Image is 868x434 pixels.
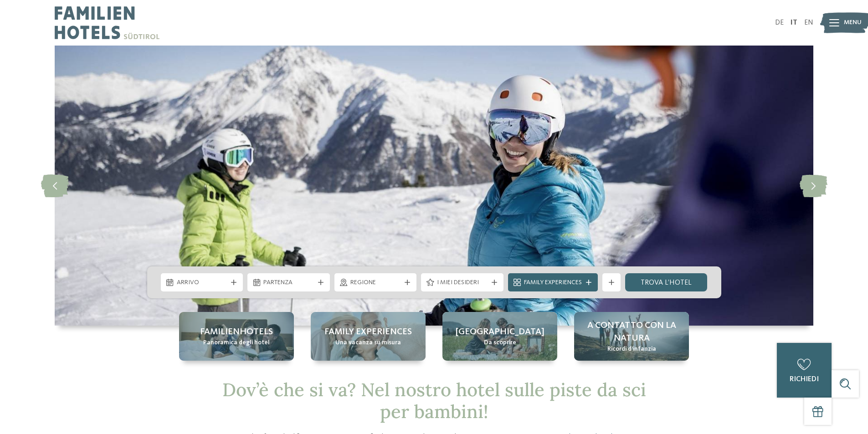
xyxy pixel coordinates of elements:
a: Hotel sulle piste da sci per bambini: divertimento senza confini Family experiences Una vacanza s... [311,312,426,361]
a: trova l’hotel [625,273,708,291]
span: Panoramica degli hotel [203,338,270,347]
span: A contatto con la natura [583,319,680,345]
span: richiedi [790,376,819,383]
span: [GEOGRAPHIC_DATA] [456,326,544,338]
span: Una vacanza su misura [335,338,401,347]
a: IT [791,19,797,26]
span: Arrivo [177,278,227,287]
span: Familienhotels [200,326,273,338]
a: richiedi [777,343,832,398]
img: Hotel sulle piste da sci per bambini: divertimento senza confini [55,46,813,326]
a: DE [775,19,784,26]
a: EN [804,19,813,26]
a: Hotel sulle piste da sci per bambini: divertimento senza confini A contatto con la natura Ricordi... [574,312,689,361]
span: Regione [350,278,401,287]
span: Da scoprire [484,338,516,347]
span: Family experiences [324,326,412,338]
span: Family Experiences [524,278,582,287]
span: Dov’è che si va? Nel nostro hotel sulle piste da sci per bambini! [222,378,646,423]
span: Menu [844,18,862,27]
span: Ricordi d’infanzia [607,345,656,354]
span: I miei desideri [437,278,488,287]
a: Hotel sulle piste da sci per bambini: divertimento senza confini Familienhotels Panoramica degli ... [179,312,294,361]
span: Partenza [263,278,314,287]
a: Hotel sulle piste da sci per bambini: divertimento senza confini [GEOGRAPHIC_DATA] Da scoprire [442,312,557,361]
